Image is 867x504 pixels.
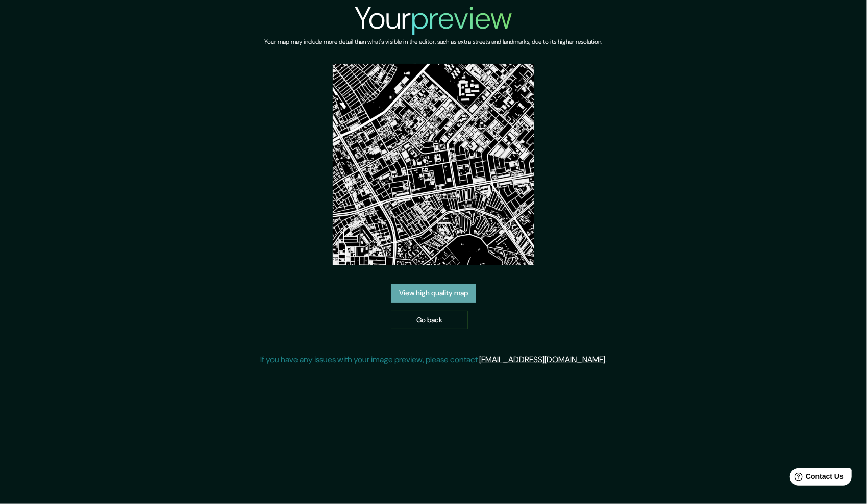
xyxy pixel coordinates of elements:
a: [EMAIL_ADDRESS][DOMAIN_NAME] [479,354,605,365]
iframe: Help widget launcher [776,464,856,493]
img: created-map-preview [333,64,534,265]
p: If you have any issues with your image preview, please contact . [260,354,607,366]
a: View high quality map [391,284,476,303]
a: Go back [391,311,468,330]
h6: Your map may include more detail than what's visible in the editor, such as extra streets and lan... [265,37,603,47]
